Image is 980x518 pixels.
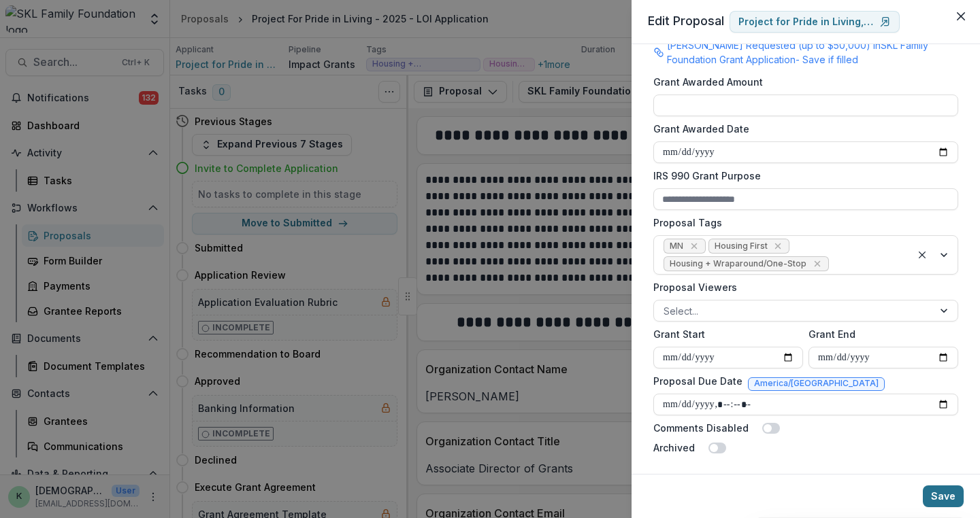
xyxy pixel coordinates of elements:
span: Edit Proposal [648,14,724,28]
label: Grant Awarded Date [653,122,950,136]
span: Housing First [715,241,768,251]
button: Close [950,5,972,27]
label: Grant Start [653,327,795,341]
label: IRS 990 Grant Purpose [653,169,950,183]
p: Project for Pride in Living, Inc. [738,16,875,28]
label: Comments Disabled [653,421,749,435]
span: MN [670,241,683,251]
label: Grant End [808,327,950,341]
label: Proposal Due Date [653,374,742,388]
span: Housing + Wraparound/One-Stop [670,259,806,269]
div: Remove Housing + Wraparound/One-Stop [811,257,824,271]
button: Save [923,485,964,507]
div: Remove MN [687,239,701,253]
div: Remove Housing First [771,239,785,253]
label: Grant Awarded Amount [653,75,950,89]
a: Project for Pride in Living, Inc. [730,11,900,33]
label: Proposal Viewers [653,280,950,294]
span: America/[GEOGRAPHIC_DATA] [754,379,879,388]
div: Clear selected options [914,247,930,263]
p: [PERSON_NAME] Requested (up to $50,000) in SKL Family Foundation Grant Application - Save if filled [667,38,958,67]
label: Archived [653,441,695,455]
label: Proposal Tags [653,215,950,230]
